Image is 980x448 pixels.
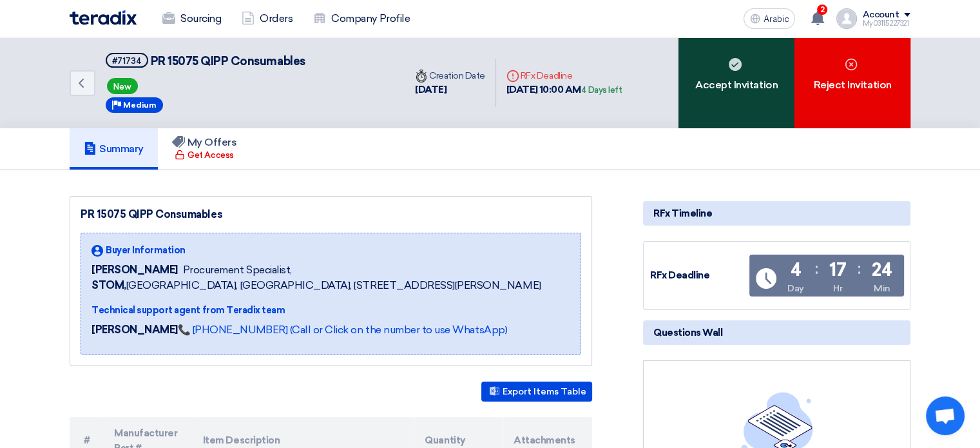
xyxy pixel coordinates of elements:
[81,208,222,220] font: PR 15075 QIPP Consumables
[653,327,722,338] font: Questions Wall
[113,82,131,92] font: New
[123,101,157,110] font: Medium
[331,12,410,24] font: Company Profile
[415,84,447,95] font: [DATE]
[744,8,795,29] button: Arabic
[650,269,709,281] font: RFx Deadline
[106,245,186,256] font: Buyer Information
[91,305,285,316] font: Technical support agent from Teradix team
[187,150,233,160] font: Get Access
[874,283,890,294] font: Min
[862,19,908,28] font: My03115227321
[180,12,221,24] font: Sourcing
[820,5,825,14] font: 2
[790,259,801,280] font: 4
[503,386,586,397] font: Export Items Table
[836,8,857,29] img: profile_test.png
[70,10,137,25] img: Teradix logo
[91,264,178,276] font: [PERSON_NAME]
[187,136,237,148] font: My Offers
[814,79,892,91] font: Reject Invitation
[70,128,158,170] a: Summary
[112,56,142,66] font: #71734
[158,128,251,170] a: My Offers Get Access
[481,382,592,402] button: Export Items Table
[126,279,541,291] font: [GEOGRAPHIC_DATA], [GEOGRAPHIC_DATA], [STREET_ADDRESS][PERSON_NAME]
[260,12,293,24] font: Orders
[178,324,507,336] a: 📞 [PHONE_NUMBER] (Call or Click on the number to use WhatsApp)
[815,259,818,278] font: :
[152,5,231,33] a: Sourcing
[429,70,485,81] font: Creation Date
[695,79,778,91] font: Accept Invitation
[862,9,899,20] font: Account
[926,396,965,435] div: Open chat
[84,434,90,446] font: #
[203,434,280,446] font: Item Description
[653,208,712,219] font: RFx Timeline
[91,279,126,291] font: STOM,
[231,5,303,33] a: Orders
[514,434,575,446] font: Attachments
[183,264,292,276] font: Procurement Specialist,
[581,85,622,95] font: 4 Days left
[151,54,305,68] font: PR 15075 QIPP Consumables
[506,84,581,95] font: [DATE] 10:00 AM
[858,259,861,278] font: :
[872,259,892,280] font: 24
[833,283,842,294] font: Hr
[99,142,144,155] font: Summary
[425,434,465,446] font: Quantity
[829,259,846,280] font: 17
[521,70,572,81] font: RFx Deadline
[91,324,178,336] font: [PERSON_NAME]
[106,53,305,69] h5: PR 15075 QIPP Consumables
[763,14,789,24] font: Arabic
[787,283,804,294] font: Day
